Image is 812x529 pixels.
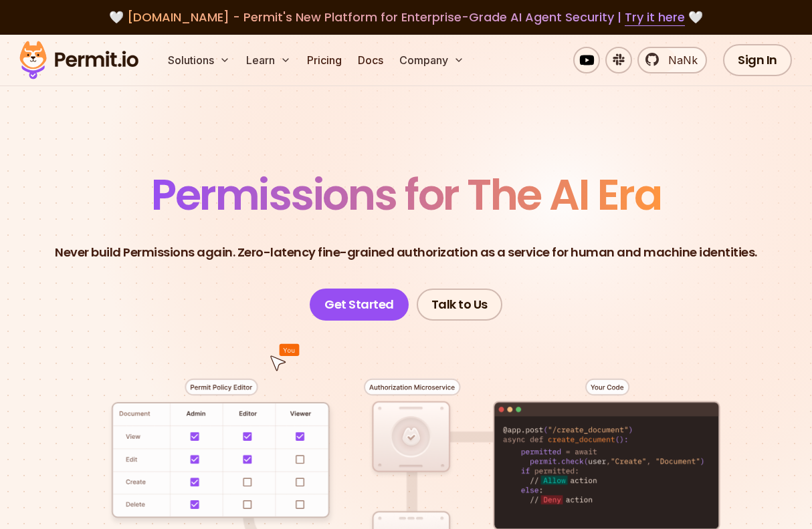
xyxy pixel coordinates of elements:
[723,44,792,76] a: Sign In
[13,37,144,83] img: Permit logo
[241,47,296,73] button: Learn
[32,8,780,27] div: 🤍 🤍
[163,47,235,73] button: Solutions
[625,9,685,26] a: Try it here
[310,289,409,321] a: Get Started
[660,52,698,68] span: NaNk
[151,165,661,224] span: Permissions for The AI Era
[127,9,685,25] span: [DOMAIN_NAME] - Permit's New Platform for Enterprise-Grade AI Agent Security |
[637,47,707,73] a: NaNk
[394,47,470,73] button: Company
[352,47,389,73] a: Docs
[302,47,347,73] a: Pricing
[417,289,502,321] a: Talk to Us
[55,243,757,262] p: Never build Permissions again. Zero-latency fine-grained authorization as a service for human and...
